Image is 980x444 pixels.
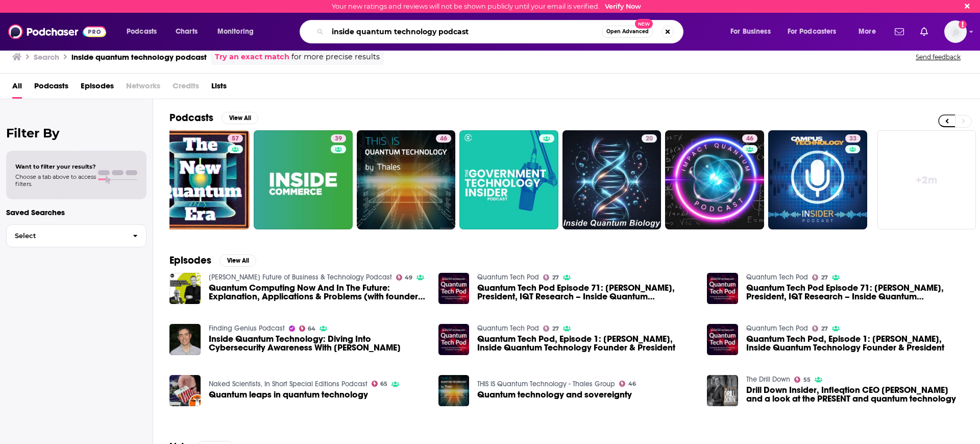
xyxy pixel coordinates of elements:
a: 64 [299,325,316,332]
img: Drill Down Insider, Infleqtion CEO Mathew Kinsella and a look at the PRESENT and quantum technology [707,375,738,406]
button: open menu [723,24,783,40]
span: Want to filter your results? [15,163,96,170]
a: 57 [151,130,250,229]
span: Quantum Computing Now And In The Future: Explanation, Applications & Problems (with founder and P... [209,284,426,301]
a: 57 [228,134,243,143]
a: Drill Down Insider, Infleqtion CEO Mathew Kinsella and a look at the PRESENT and quantum technology [746,386,964,403]
span: Logged in as MelissaPS [944,20,967,43]
img: Quantum Tech Pod Episode 71: Lawrence Gasman, President, IQT Research – Inside Quantum Technology [438,273,470,304]
a: Episodes [81,78,114,99]
a: Verify Now [605,3,641,10]
a: 39 [254,130,353,229]
a: Quantum Tech Pod [746,324,808,333]
span: Inside Quantum Technology: Diving Into Cybersecurity Awareness With [PERSON_NAME] [209,335,426,352]
a: Podcasts [34,78,68,99]
a: Bernard Marr's Future of Business & Technology Podcast [209,273,392,282]
h2: Filter By [6,126,146,141]
span: Drill Down Insider, Infleqtion CEO [PERSON_NAME] and a look at the PRESENT and quantum technology [746,386,964,403]
span: New [635,19,653,29]
a: 39 [331,134,346,143]
a: Finding Genius Podcast [209,324,285,333]
span: Open Advanced [606,29,649,34]
span: 39 [335,134,342,144]
a: Quantum technology and sovereignty [438,375,470,406]
a: Show notifications dropdown [891,23,908,40]
a: 55 [794,377,811,383]
svg: Email not verified [959,20,967,29]
a: THIS IS Quantum Technology - Thales Group [477,380,615,388]
a: 46 [357,130,456,229]
img: Podchaser - Follow, Share and Rate Podcasts [8,22,106,41]
button: Send feedback [913,53,964,61]
a: Inside Quantum Technology: Diving Into Cybersecurity Awareness With Dustin Moody [169,324,201,355]
h3: inside quantum technology podcast [71,52,207,62]
span: Quantum technology and sovereignty [477,390,632,399]
a: Quantum leaps in quantum technology [209,390,368,399]
span: 27 [552,326,559,331]
span: For Podcasters [788,25,837,39]
span: Select [7,232,125,239]
a: 27 [812,274,828,281]
img: Quantum Tech Pod, Episode 1: Lawrence Gasman, Inside Quantum Technology Founder & President [707,324,738,355]
a: Quantum Tech Pod, Episode 1: Lawrence Gasman, Inside Quantum Technology Founder & President [438,324,470,355]
a: 20 [642,134,657,143]
button: open menu [119,24,170,40]
a: Charts [169,24,204,40]
span: 64 [308,326,315,331]
a: 20 [562,130,661,229]
a: 46 [436,134,451,143]
span: 20 [646,134,653,144]
a: PodcastsView All [169,111,258,124]
span: 57 [232,134,239,144]
a: Lists [211,78,227,99]
a: 27 [543,274,559,281]
span: Credits [173,78,199,99]
span: Quantum Tech Pod, Episode 1: [PERSON_NAME], Inside Quantum Technology Founder & President [477,335,695,352]
a: Inside Quantum Technology: Diving Into Cybersecurity Awareness With Dustin Moody [209,335,426,352]
a: Naked Scientists, In Short Special Editions Podcast [209,380,367,388]
span: 46 [746,134,753,144]
a: 46 [665,130,764,229]
img: User Profile [944,20,967,43]
a: All [12,78,22,99]
span: 27 [821,275,828,280]
img: Quantum Computing Now And In The Future: Explanation, Applications & Problems (with founder and P... [169,273,201,304]
button: Select [6,224,146,247]
button: open menu [210,24,267,40]
a: Show notifications dropdown [916,23,932,40]
img: Quantum Tech Pod Episode 71: Lawrence Gasman, President, IQT Research – Inside Quantum Technology [707,273,738,304]
button: Open AdvancedNew [602,26,653,38]
span: Quantum Tech Pod, Episode 1: [PERSON_NAME], Inside Quantum Technology Founder & President [746,335,964,352]
a: 65 [372,381,388,387]
button: open menu [781,24,851,40]
button: View All [219,254,256,267]
h3: Search [34,52,59,62]
span: 27 [821,326,828,331]
a: 27 [543,325,559,332]
a: 46 [742,134,757,143]
span: for more precise results [291,51,380,63]
span: Podcasts [127,25,157,39]
a: Quantum Tech Pod [477,324,539,333]
span: 49 [405,275,412,280]
span: Charts [176,25,198,39]
span: 46 [440,134,447,144]
span: More [859,25,876,39]
span: 46 [628,382,636,386]
a: 33 [768,130,867,229]
a: 27 [812,325,828,332]
button: open menu [851,24,889,40]
a: Quantum Tech Pod Episode 71: Lawrence Gasman, President, IQT Research – Inside Quantum Technology [477,284,695,301]
span: 65 [380,382,387,386]
span: Quantum Tech Pod Episode 71: [PERSON_NAME], President, IQT Research – Inside Quantum Technology [746,284,964,301]
h2: Episodes [169,254,211,267]
a: Quantum Tech Pod [746,273,808,282]
div: Search podcasts, credits, & more... [309,20,693,43]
